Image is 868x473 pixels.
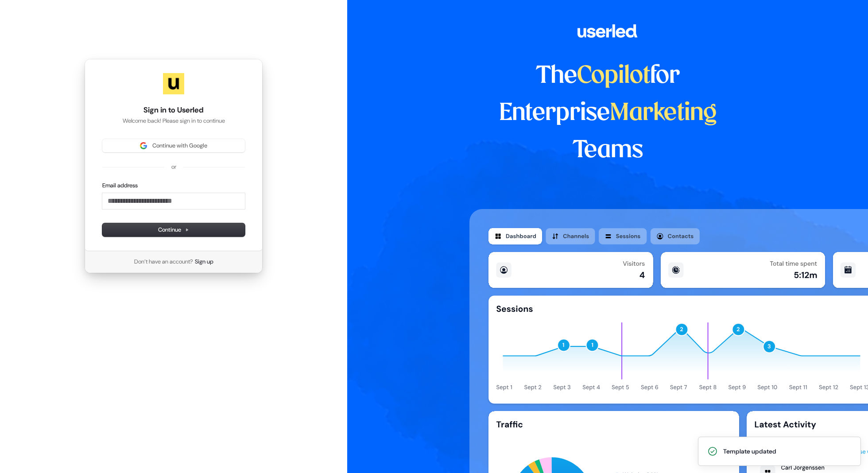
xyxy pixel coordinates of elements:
span: Continue [158,226,189,234]
p: Welcome back! Please sign in to continue [102,117,245,125]
div: Template updated [723,447,776,456]
a: Sign up [195,258,213,266]
span: Don’t have an account? [134,258,193,266]
img: Sign in with Google [140,142,147,149]
button: Sign in with GoogleContinue with Google [102,139,245,152]
button: Continue [102,223,245,237]
p: or [171,163,176,171]
span: Continue with Google [152,142,207,150]
label: Email address [102,182,138,190]
h1: The for Enterprise Teams [469,58,746,169]
h1: Sign in to Userled [102,105,245,116]
img: Userled [163,73,184,94]
span: Copilot [577,65,650,88]
span: Marketing [610,102,717,125]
